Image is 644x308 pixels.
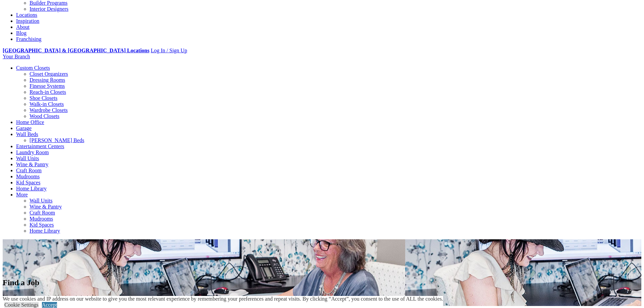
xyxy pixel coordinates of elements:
a: Your Branch [3,54,30,59]
a: Garage [16,125,32,131]
a: Reach-in Closets [30,89,66,95]
a: Closet Organizers [30,71,68,77]
a: Wall Beds [16,131,38,137]
a: Mudrooms [30,216,53,222]
a: Wine & Pantry [16,162,48,167]
div: We use cookies and IP address on our website to give you the most relevant experience by remember... [3,296,443,302]
a: Kid Spaces [30,222,54,228]
a: About [16,24,30,30]
a: Craft Room [30,210,55,215]
a: Entertainment Centers [16,143,64,149]
a: Home Library [30,228,60,234]
a: Wood Closets [30,113,59,119]
a: [GEOGRAPHIC_DATA] & [GEOGRAPHIC_DATA] Locations [3,48,149,53]
a: Accept [42,302,57,308]
a: Walk-in Closets [30,101,64,107]
a: [PERSON_NAME] Beds [30,137,84,143]
a: Finesse Systems [30,83,65,89]
a: Wall Units [30,198,52,203]
a: Home Library [16,186,47,191]
a: Wardrobe Closets [30,107,68,113]
a: Laundry Room [16,149,49,155]
a: More menu text will display only on big screen [16,192,28,197]
a: Craft Room [16,168,42,173]
a: Blog [16,30,26,36]
a: Cookie Settings [4,302,39,308]
a: Wall Units [16,156,39,161]
a: Log In / Sign Up [151,48,187,53]
a: Kid Spaces [16,180,40,185]
h1: Find a Job [3,278,641,287]
a: Franchising [16,36,42,42]
a: Shoe Closets [30,95,57,101]
a: Custom Closets [16,65,50,71]
a: Home Office [16,119,44,125]
a: Locations [16,12,37,18]
a: Wine & Pantry [30,204,62,209]
a: Inspiration [16,18,39,24]
a: Dressing Rooms [30,77,65,83]
a: Mudrooms [16,174,40,179]
em: We offer many opportunities to get started in a rewarding home improvement career. Contact us to ... [3,294,145,306]
a: Interior Designers [30,6,68,12]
